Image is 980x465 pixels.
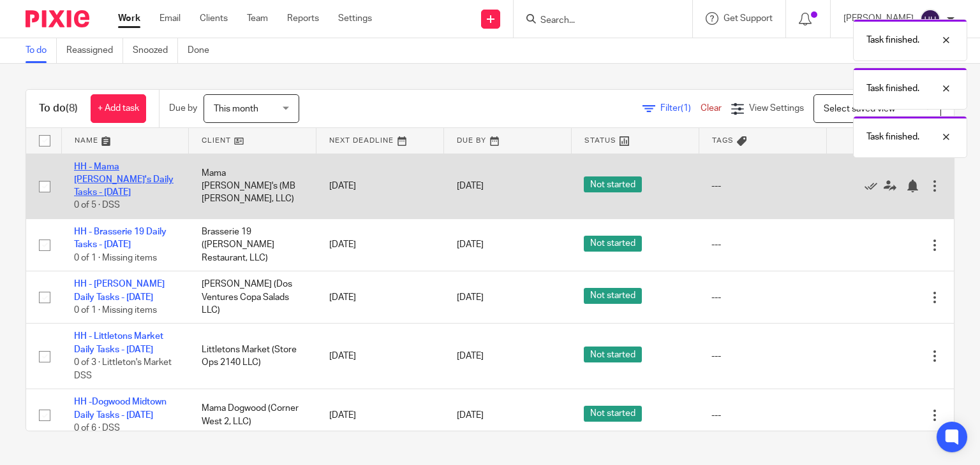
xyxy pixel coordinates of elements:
[584,176,642,192] span: Not started
[457,411,484,420] span: [DATE]
[189,271,316,324] td: [PERSON_NAME] (Dos Ventures Copa Salads LLC)
[920,9,940,29] img: svg%3E
[39,102,78,115] h1: To do
[865,180,884,192] a: Mark as done
[74,254,157,262] span: 0 of 1 · Missing items
[457,182,484,190] span: [DATE]
[74,397,167,419] a: HH -Dogwood Midtown Daily Tasks - [DATE]
[866,131,919,143] p: Task finished.
[711,238,813,251] div: ---
[74,332,163,354] a: HH - Littletons Market Daily Tasks - [DATE]
[711,180,813,192] div: ---
[457,293,484,302] span: [DATE]
[338,12,372,25] a: Settings
[584,236,642,252] span: Not started
[74,227,167,249] a: HH - Brasserie 19 Daily Tasks - [DATE]
[316,154,444,219] td: [DATE]
[74,162,174,197] a: HH - Mama [PERSON_NAME]'s Daily Tasks - [DATE]
[66,38,123,63] a: Reassigned
[711,350,813,362] div: ---
[160,12,181,25] a: Email
[189,154,316,219] td: Mama [PERSON_NAME]'s (MB [PERSON_NAME], LLC)
[74,306,157,315] span: 0 of 1 · Missing items
[91,94,146,123] a: + Add task
[74,424,120,433] span: 0 of 6 · DSS
[118,12,140,25] a: Work
[316,219,444,271] td: [DATE]
[200,12,228,25] a: Clients
[169,102,197,115] p: Due by
[584,288,642,304] span: Not started
[189,219,316,271] td: Brasserie 19 ([PERSON_NAME] Restaurant, LLC)
[316,271,444,324] td: [DATE]
[584,347,642,362] span: Not started
[457,241,484,250] span: [DATE]
[66,103,78,113] span: (8)
[247,12,268,25] a: Team
[133,38,178,63] a: Snoozed
[316,324,444,389] td: [DATE]
[189,324,316,389] td: Littletons Market (Store Ops 2140 LLC)
[189,389,316,441] td: Mama Dogwood (Corner West 2, LLC)
[457,352,484,361] span: [DATE]
[584,406,642,422] span: Not started
[74,201,120,210] span: 0 of 5 · DSS
[287,12,319,25] a: Reports
[214,104,258,113] span: This month
[188,38,219,63] a: Done
[866,34,919,46] p: Task finished.
[316,389,444,441] td: [DATE]
[74,280,165,301] a: HH - [PERSON_NAME] Daily Tasks - [DATE]
[74,358,172,380] span: 0 of 3 · Littleton's Market DSS
[711,409,813,422] div: ---
[26,38,57,63] a: To do
[711,291,813,304] div: ---
[26,10,89,27] img: Pixie
[866,82,919,95] p: Task finished.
